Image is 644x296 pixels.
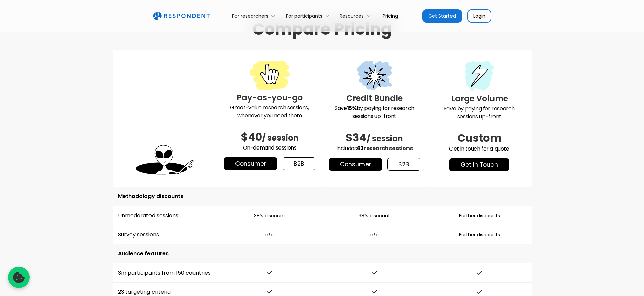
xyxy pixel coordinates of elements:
[113,263,217,283] td: 3m participants from 150 countries
[377,8,403,24] a: Pricing
[367,133,403,144] span: / session
[228,8,282,24] div: For researchers
[422,9,462,23] a: Get Started
[328,92,422,104] h3: Credit Bundle
[232,13,268,19] div: For researchers
[283,157,315,170] a: b2b
[153,12,210,20] img: Untitled UI logotext
[322,206,427,225] td: 38% discount
[217,225,322,244] td: n/a
[340,13,364,19] div: Resources
[427,206,532,225] td: Further discounts
[364,144,413,152] span: research sessions
[113,206,217,225] td: Unmoderated sessions
[328,144,422,153] p: Includes
[457,130,502,145] span: Custom
[113,187,532,206] td: Methodology discounts
[282,8,336,24] div: For participants
[113,244,532,263] td: Audience features
[432,145,526,153] p: Get in touch for a quote
[223,92,317,104] h3: Pay-as-you-go
[107,19,537,39] h1: Compare Pricing
[432,105,526,121] p: Save by paying for research sessions up-front
[449,158,509,171] a: get in touch
[286,13,323,19] div: For participants
[241,129,262,144] span: $40
[427,225,532,244] td: Further discounts
[467,9,491,23] a: Login
[322,225,427,244] td: n/a
[223,104,317,120] p: Great-value research sessions, whenever you need them
[387,158,420,171] a: b2b
[217,206,322,225] td: 38% discount
[432,93,526,105] h3: Large Volume
[223,144,317,152] p: On-demand sessions
[262,132,299,143] span: / session
[357,144,364,152] span: 63
[336,8,377,24] div: Resources
[329,158,382,171] a: Consumer
[347,104,357,112] strong: 15%
[224,157,277,170] a: Consumer
[346,130,367,145] span: $34
[113,225,217,244] td: Survey sessions
[153,12,210,20] a: home
[328,104,422,120] p: Save by paying for research sessions up-front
